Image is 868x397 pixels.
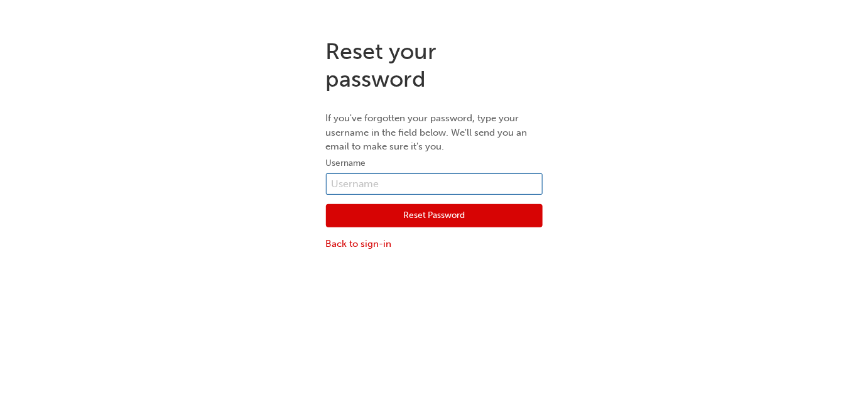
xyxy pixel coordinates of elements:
[326,204,543,228] button: Reset Password
[326,173,543,195] input: Username
[326,38,543,92] h1: Reset your password
[326,111,543,154] p: If you've forgotten your password, type your username in the field below. We'll send you an email...
[326,237,543,251] a: Back to sign-in
[326,156,543,171] label: Username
